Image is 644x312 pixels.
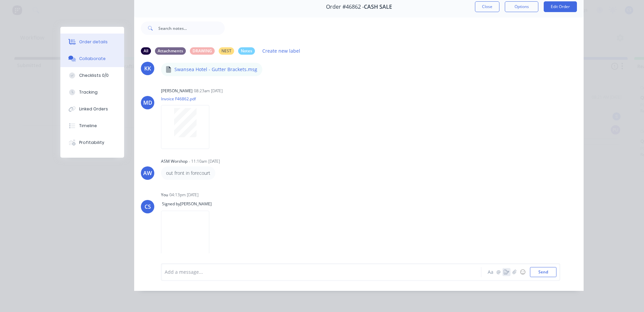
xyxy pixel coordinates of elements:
div: - 11:10am [DATE] [189,158,220,164]
div: You [161,192,168,198]
button: Aa [486,268,494,276]
button: Checklists 0/0 [60,67,124,84]
button: Profitability [60,134,124,151]
div: All [141,47,151,55]
button: Create new label [259,46,304,55]
span: CASH SALE [364,4,392,10]
div: NEST [219,47,234,55]
div: Timeline [79,123,97,129]
button: Order details [60,34,124,50]
div: Order details [79,39,108,45]
p: Invoice F46862.pdf [161,96,216,102]
div: MD [143,99,152,107]
button: Tracking [60,84,124,101]
button: @ [494,268,502,276]
div: Profitability [79,140,104,146]
button: Linked Orders [60,101,124,117]
button: Close [475,1,499,12]
span: Order #46862 - [326,4,364,10]
div: CS [145,203,151,211]
div: Collaborate [79,56,106,62]
p: out front in forecourt [166,170,210,176]
button: Timeline [60,117,124,134]
div: Notes [238,47,255,55]
button: Collaborate [60,50,124,67]
div: ASM Worshop [161,158,187,164]
input: Search notes... [158,21,225,35]
button: ☺ [519,268,527,276]
div: Linked Orders [79,106,108,112]
span: Signed by [PERSON_NAME] [161,201,213,207]
div: KK [144,64,151,72]
button: Send [530,267,556,277]
div: [PERSON_NAME] [161,88,193,94]
div: 04:13pm [DATE] [169,192,199,198]
div: Checklists 0/0 [79,72,109,79]
button: Edit Order [544,1,577,12]
div: Attachments [155,47,186,55]
div: 08:23am [DATE] [194,88,223,94]
div: Tracking [79,89,98,95]
div: DRAWING [190,47,215,55]
div: AW [143,169,152,177]
button: Options [505,1,538,12]
p: Swansea Hotel - Gutter Brackets.msg [174,66,257,73]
